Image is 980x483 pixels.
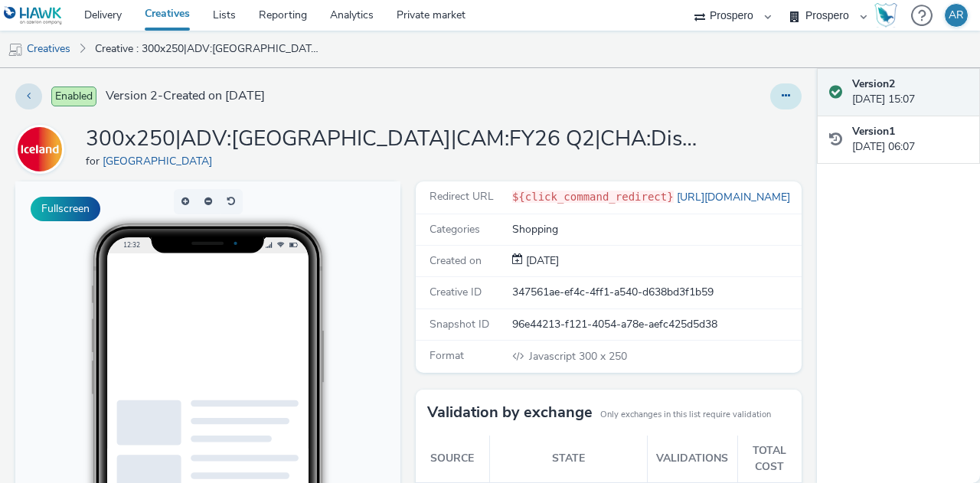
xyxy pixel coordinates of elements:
span: Smartphone [278,321,328,331]
h1: 300x250|ADV:[GEOGRAPHIC_DATA]|CAM:FY26 Q2|CHA:Display|PLA:Prospero|INV:News UK|TEC:Gravity Connec... [86,125,698,154]
a: Creative : 300x250|ADV:[GEOGRAPHIC_DATA]|CAM:FY26 Q2|CHA:Display|PLA:Prospero|INV:News UK|TEC:Gra... [87,31,332,67]
div: [DATE] 06:07 [852,124,968,155]
span: 12:32 [108,59,125,67]
a: Hawk Academy [874,3,903,28]
span: Desktop [278,340,312,349]
span: Enabled [51,86,96,106]
a: [GEOGRAPHIC_DATA] [103,154,218,168]
li: Desktop [257,335,366,354]
div: 96e44213-f121-4054-a78e-aefc425d5d38 [512,317,800,332]
div: [DATE] 15:07 [852,77,968,108]
strong: Version 2 [852,77,895,91]
span: QR Code [278,358,315,367]
small: Only exchanges in this list require validation [600,409,771,421]
a: [URL][DOMAIN_NAME] [674,190,796,204]
span: [DATE] [523,253,559,268]
span: Version 2 - Created on [DATE] [106,87,265,105]
div: Creation 04 July 2025, 06:07 [523,253,559,269]
div: 347561ae-ef4c-4ff1-a540-d638bd3f1b59 [512,285,800,300]
strong: Version 1 [852,124,895,139]
span: Creative ID [430,285,482,299]
code: ${click_command_redirect} [512,191,674,203]
h3: Validation by exchange [427,401,593,424]
img: undefined Logo [4,6,63,25]
th: Validations [647,436,737,482]
a: Iceland [15,142,70,156]
th: Source [416,436,489,482]
span: 300 x 250 [528,349,627,364]
span: Format [430,348,464,363]
div: AR [949,4,964,27]
div: Shopping [512,222,800,237]
li: QR Code [257,354,366,372]
span: Created on [430,253,482,268]
button: Fullscreen [31,197,100,221]
span: Redirect URL [430,189,494,204]
span: for [86,154,103,168]
li: Smartphone [257,317,366,335]
th: State [489,436,647,482]
th: Total cost [737,436,801,482]
img: mobile [8,42,23,57]
img: Iceland [18,127,62,171]
img: Hawk Academy [874,3,897,28]
span: Categories [430,222,480,237]
span: Snapshot ID [430,317,489,331]
span: Javascript [529,349,579,364]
